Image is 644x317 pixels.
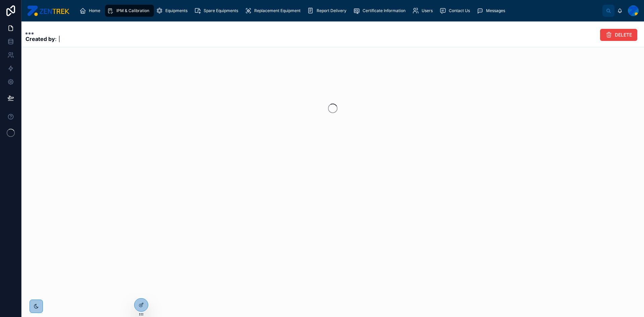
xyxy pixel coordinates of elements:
[437,5,475,17] a: Contact Us
[317,8,346,13] span: Report Delivery
[600,29,637,41] button: DELETE
[25,36,55,42] strong: Created by
[165,8,187,13] span: Equipments
[449,8,470,13] span: Contact Us
[105,5,154,17] a: IPM & Calibration
[351,5,410,17] a: Certificate Information
[254,8,301,13] span: Replacement Equipment
[89,8,100,13] span: Home
[75,3,602,18] div: scrollable content
[154,5,192,17] a: Equipments
[486,8,505,13] span: Messages
[25,35,60,43] span: : |
[363,8,406,13] span: Certificate Information
[204,8,238,13] span: Spare Equipments
[475,5,510,17] a: Messages
[422,8,433,13] span: Users
[243,5,305,17] a: Replacement Equipment
[27,5,69,16] img: App logo
[116,8,149,13] span: IPM & Calibration
[192,5,243,17] a: Spare Equipments
[77,5,105,17] a: Home
[410,5,437,17] a: Users
[615,32,632,38] span: DELETE
[305,5,351,17] a: Report Delivery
